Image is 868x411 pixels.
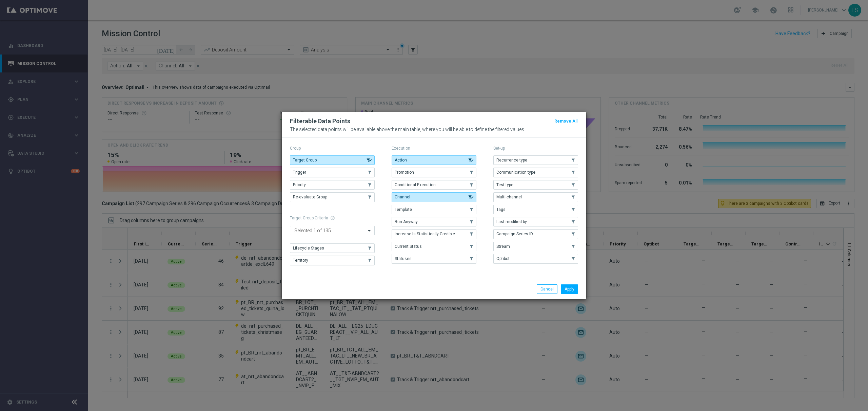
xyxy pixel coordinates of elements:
[392,254,476,263] button: Statuses
[290,117,350,125] h2: Filterable Data Points
[395,244,422,249] span: Current Status
[293,195,327,199] span: Re-evaluate Group
[395,158,407,163] span: Action
[290,192,375,202] button: Re-evaluate Group
[395,207,412,212] span: Template
[395,256,412,261] span: Statuses
[392,168,476,177] button: Promotion
[395,232,455,236] span: Increase Is Statistically Credible
[290,168,375,177] button: Trigger
[493,217,578,226] button: Last modified by
[493,180,578,190] button: Test type
[293,228,333,234] span: Selected 1 of 135
[395,170,414,175] span: Promotion
[493,146,578,151] p: Set-up
[293,246,324,251] span: Lifecycle Stages
[293,258,308,263] span: Territory
[493,242,578,251] button: Stream
[290,146,375,151] p: Group
[493,155,578,165] button: Recurrence type
[496,195,522,199] span: Multi-channel
[290,226,375,235] ng-select: Territory
[290,180,375,190] button: Priority
[392,217,476,226] button: Run Anyway
[493,254,578,263] button: Optibot
[554,117,578,125] button: Remove All
[392,180,476,190] button: Conditional Execution
[290,256,375,265] button: Territory
[496,158,527,163] span: Recurrence type
[392,192,476,202] button: Channel
[395,219,418,224] span: Run Anyway
[290,243,375,253] button: Lifecycle Stages
[561,284,578,294] button: Apply
[493,192,578,202] button: Multi-channel
[537,284,557,294] button: Cancel
[496,207,506,212] span: Tags
[395,195,410,199] span: Channel
[392,229,476,239] button: Increase Is Statistically Credible
[493,168,578,177] button: Communication type
[496,232,533,236] span: Campaign Series ID
[330,216,335,220] span: help_outline
[496,244,510,249] span: Stream
[496,182,513,187] span: Test type
[290,155,375,165] button: Target Group
[293,170,306,175] span: Trigger
[290,127,578,132] p: The selected data points will be available above the main table, where you will be able to define...
[493,229,578,239] button: Campaign Series ID
[293,158,317,163] span: Target Group
[496,170,535,175] span: Communication type
[392,155,476,165] button: Action
[395,182,436,187] span: Conditional Execution
[496,219,527,224] span: Last modified by
[496,256,510,261] span: Optibot
[392,205,476,214] button: Template
[392,242,476,251] button: Current Status
[293,182,306,187] span: Priority
[493,205,578,214] button: Tags
[392,146,476,151] p: Execution
[290,216,375,220] h1: Target Group Criteria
